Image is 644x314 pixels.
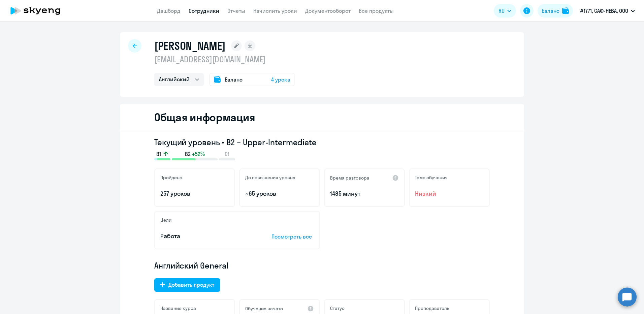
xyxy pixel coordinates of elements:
[160,189,229,198] p: 257 уроков
[154,137,490,148] h3: Текущий уровень • B2 – Upper-Intermediate
[415,189,484,198] span: Низкий
[245,175,295,181] h5: До повышения уровня
[225,75,243,84] span: Баланс
[359,7,394,14] a: Все продукты
[154,260,228,271] span: Английский General
[154,54,295,65] p: [EMAIL_ADDRESS][DOMAIN_NAME]
[156,150,161,158] span: B1
[227,7,245,14] a: Отчеты
[253,7,297,14] a: Начислить уроки
[538,4,573,18] button: Балансbalance
[415,175,448,181] h5: Темп обучения
[245,189,314,198] p: ~65 уроков
[189,7,219,14] a: Сотрудники
[154,278,220,292] button: Добавить продукт
[330,189,399,198] p: 1485 минут
[562,7,569,14] img: balance
[271,75,290,84] span: 4 урока
[494,4,516,18] button: RU
[577,3,638,19] button: #1771, САФ-НЕВА, ООО
[305,7,351,14] a: Документооборот
[157,7,181,14] a: Дашборд
[160,232,251,241] p: Работа
[245,306,283,312] h5: Обучение начато
[415,305,449,311] h5: Преподаватель
[498,7,505,15] span: RU
[154,39,226,53] h1: [PERSON_NAME]
[185,150,191,158] span: B2
[330,305,345,311] h5: Статус
[330,175,369,181] h5: Время разговора
[160,175,182,181] h5: Пройдено
[154,111,255,124] h2: Общая информация
[160,305,196,311] h5: Название курса
[580,7,628,15] p: #1771, САФ-НЕВА, ООО
[160,217,171,223] h5: Цели
[271,232,314,241] p: Посмотреть все
[542,7,559,15] div: Баланс
[192,150,205,158] span: +52%
[225,150,229,158] span: C1
[168,281,214,289] div: Добавить продукт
